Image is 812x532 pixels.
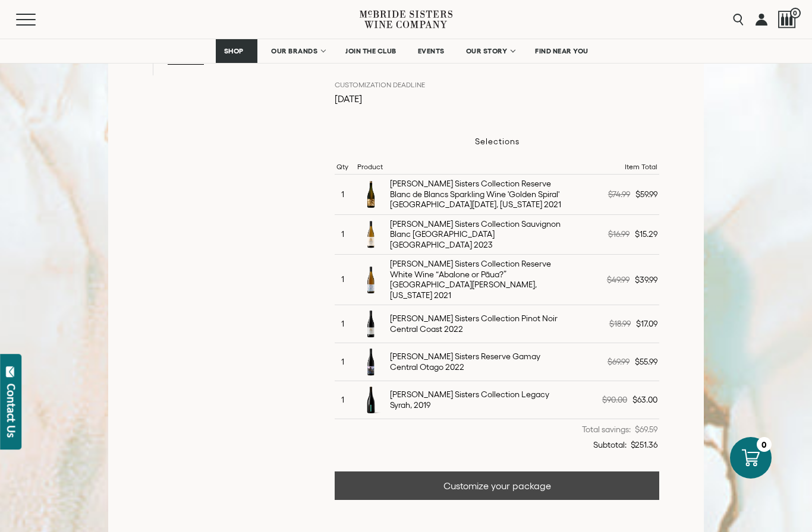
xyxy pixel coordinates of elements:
[757,437,772,452] div: 0
[345,47,396,55] span: JOIN THE CLUB
[338,39,404,63] a: JOIN THE CLUB
[16,14,59,26] button: Mobile Menu Trigger
[271,47,317,55] span: OUR BRANDS
[5,384,17,438] div: Contact Us
[535,47,588,55] span: FIND NEAR YOU
[458,39,522,63] a: OUR STORY
[410,39,452,63] a: EVENTS
[466,47,508,55] span: OUR STORY
[216,39,257,63] a: SHOP
[224,47,244,55] span: SHOP
[790,8,801,18] span: 0
[418,47,445,55] span: EVENTS
[527,39,596,63] a: FIND NEAR YOU
[263,39,332,63] a: OUR BRANDS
